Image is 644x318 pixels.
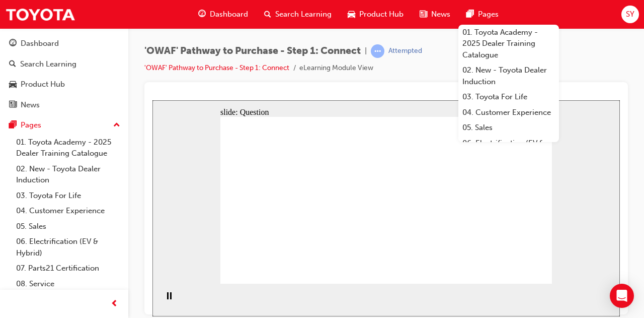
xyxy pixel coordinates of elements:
a: news-iconNews [412,4,458,25]
span: pages-icon [466,8,474,21]
a: guage-iconDashboard [190,4,256,25]
button: Pages [4,116,124,135]
span: prev-icon [111,298,118,310]
div: News [21,99,40,111]
button: DashboardSearch LearningProduct HubNews [4,32,124,116]
span: news-icon [9,101,17,110]
div: Attempted [388,46,422,56]
a: Search Learning [4,55,124,74]
a: 03. Toyota For Life [458,89,559,105]
a: Product Hub [4,75,124,94]
span: learningRecordVerb_ATTEMPT-icon [371,44,384,58]
span: news-icon [420,8,427,21]
span: car-icon [9,80,17,89]
div: Product Hub [21,79,65,90]
a: 05. Sales [458,120,559,136]
a: 04. Customer Experience [12,203,124,219]
span: Product Hub [359,9,404,20]
a: 'OWAF' Pathway to Purchase - Step 1: Connect [144,63,289,72]
a: 02. New - Toyota Dealer Induction [458,62,559,89]
span: up-icon [113,119,120,132]
div: Dashboard [21,38,59,49]
span: Dashboard [210,9,248,20]
a: 02. New - Toyota Dealer Induction [12,161,124,188]
span: search-icon [264,8,271,21]
a: 05. Sales [12,219,124,234]
button: Pause (Ctrl+Alt+P) [5,192,22,209]
img: Trak [5,3,75,26]
a: 07. Parts21 Certification [12,261,124,276]
span: pages-icon [9,121,17,130]
a: 06. Electrification (EV & Hybrid) [12,234,124,261]
span: guage-icon [198,8,206,21]
a: car-iconProduct Hub [340,4,412,25]
span: | [365,45,367,57]
span: News [431,9,450,20]
div: Pages [21,119,41,131]
span: Pages [478,9,499,20]
a: Dashboard [4,34,124,53]
span: search-icon [9,60,16,69]
span: Search Learning [275,9,332,20]
a: pages-iconPages [458,4,507,25]
li: eLearning Module View [299,62,373,74]
span: 'OWAF' Pathway to Purchase - Step 1: Connect [144,45,361,57]
a: search-iconSearch Learning [256,4,340,25]
span: SY [626,9,634,20]
span: car-icon [348,8,355,21]
a: 03. Toyota For Life [12,188,124,204]
a: 01. Toyota Academy - 2025 Dealer Training Catalogue [12,135,124,161]
a: 06. Electrification (EV & Hybrid) [458,136,559,162]
div: playback controls [5,183,22,216]
a: 01. Toyota Academy - 2025 Dealer Training Catalogue [458,25,559,63]
a: News [4,96,124,114]
div: Search Learning [20,58,76,70]
span: guage-icon [9,39,17,48]
a: 08. Service [12,276,124,292]
button: SY [621,6,639,23]
div: Open Intercom Messenger [610,284,634,308]
a: 04. Customer Experience [458,105,559,120]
